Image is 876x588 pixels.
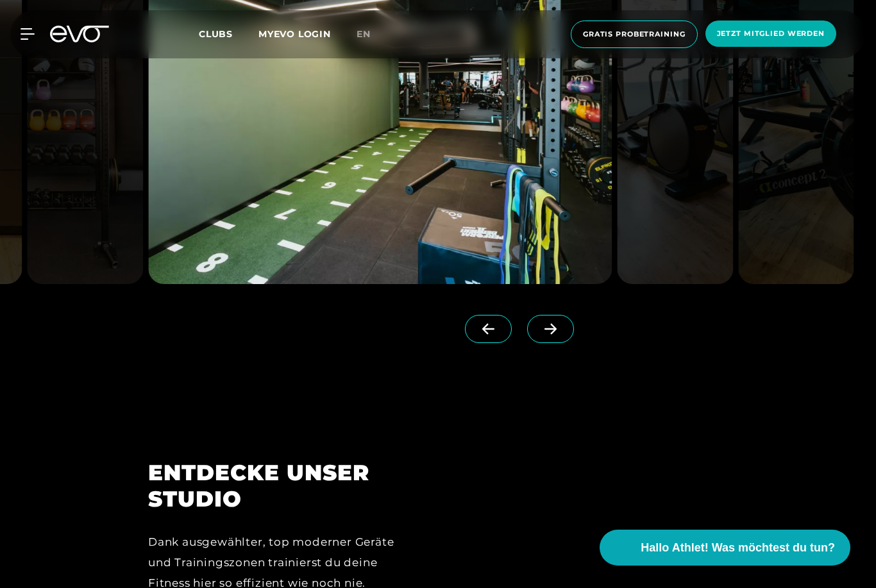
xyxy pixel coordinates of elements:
span: Hallo Athlet! Was möchtest du tun? [641,539,835,557]
a: en [357,27,386,42]
span: Clubs [199,28,233,40]
span: en [357,28,371,40]
a: MYEVO LOGIN [258,28,331,40]
button: Hallo Athlet! Was möchtest du tun? [600,530,850,566]
a: Clubs [199,28,258,40]
span: Jetzt Mitglied werden [717,28,825,39]
a: Jetzt Mitglied werden [702,21,840,48]
span: Gratis Probetraining [583,29,686,40]
a: Gratis Probetraining [567,21,702,48]
h2: ENTDECKE UNSER STUDIO [148,460,420,512]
